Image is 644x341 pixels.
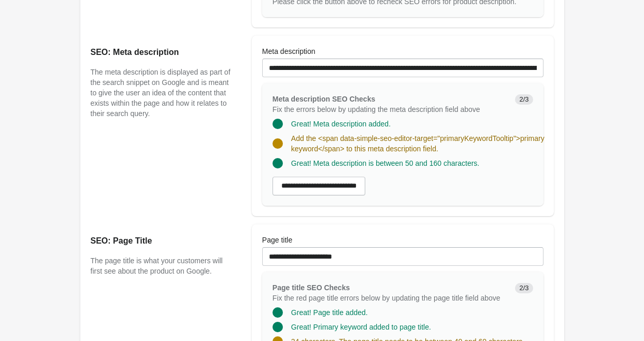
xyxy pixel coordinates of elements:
[91,46,231,59] h2: SEO: Meta description
[291,323,431,331] span: Great! Primary keyword added to page title.
[262,46,316,56] label: Meta description
[515,94,533,105] span: 2/3
[273,104,507,115] p: Fix the errors below by updating the meta description field above
[91,255,231,276] p: The page title is what your customers will first see about the product on Google.
[273,293,507,303] p: Fix the red page title errors below by updating the page title field above
[273,283,350,292] span: Page title SEO Checks
[291,159,479,167] span: Great! Meta description is between 50 and 160 characters.
[262,235,292,245] label: Page title
[91,67,231,119] p: The meta description is displayed as part of the search snippet on Google and is meant to give th...
[273,95,375,103] span: Meta description SEO Checks
[291,308,368,317] span: Great! Page title added.
[91,235,231,247] h2: SEO: Page Title
[291,134,545,153] span: Add the <span data-simple-seo-editor-target="primaryKeywordTooltip">primary keyword</span> to thi...
[291,120,391,128] span: Great! Meta description added.
[515,283,533,293] span: 2/3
